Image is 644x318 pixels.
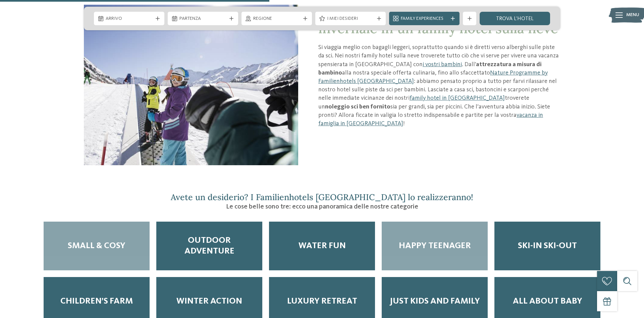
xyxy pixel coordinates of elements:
[518,241,577,251] span: Ski-in ski-out
[176,296,242,307] span: Winter Action
[318,112,543,127] a: vacanza in famiglia in [GEOGRAPHIC_DATA]
[68,241,125,251] span: Small & Cosy
[106,15,153,22] span: Arrivo
[84,4,298,165] img: Hotel sulle piste da sci per bambini: divertimento senza confini
[390,296,480,307] span: Just kids and family
[423,61,462,67] a: i vostri bambini
[327,15,374,22] span: I miei desideri
[171,192,473,202] span: Avete un desiderio? I Familienhotels [GEOGRAPHIC_DATA] lo realizzeranno!
[299,241,346,251] span: Water Fun
[399,241,471,251] span: Happy teenager
[163,235,256,256] span: Outdoor adventure
[410,95,505,101] a: family hotel in [GEOGRAPHIC_DATA]
[60,296,133,307] span: Children’s Farm
[318,43,560,128] p: Si viaggia meglio con bagagli leggeri, soprattutto quando si è diretti verso alberghi sulle piste...
[287,296,357,307] span: Luxury Retreat
[513,296,582,307] span: All about baby
[226,203,418,210] span: Le cose belle sono tre: ecco una panoramica delle nostre categorie
[253,15,300,22] span: Regione
[318,61,542,76] strong: attrezzatura a misura di bambino
[325,104,390,110] strong: noleggio sci ben fornito
[401,15,448,22] span: Family Experiences
[179,15,226,22] span: Partenza
[480,12,550,25] a: trova l’hotel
